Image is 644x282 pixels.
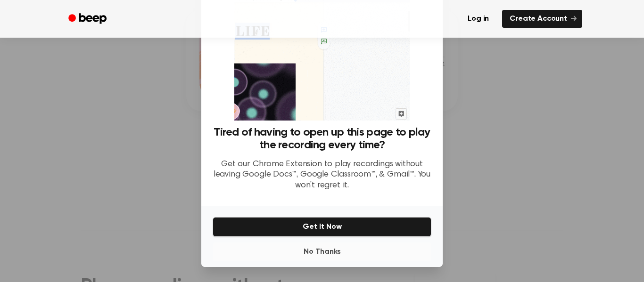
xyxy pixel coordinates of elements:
[460,10,496,28] a: Log in
[213,159,431,191] p: Get our Chrome Extension to play recordings without leaving Google Docs™, Google Classroom™, & Gm...
[213,126,431,152] h3: Tired of having to open up this page to play the recording every time?
[213,217,431,237] button: Get It Now
[62,10,115,28] a: Beep
[502,10,582,28] a: Create Account
[213,242,431,261] button: No Thanks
